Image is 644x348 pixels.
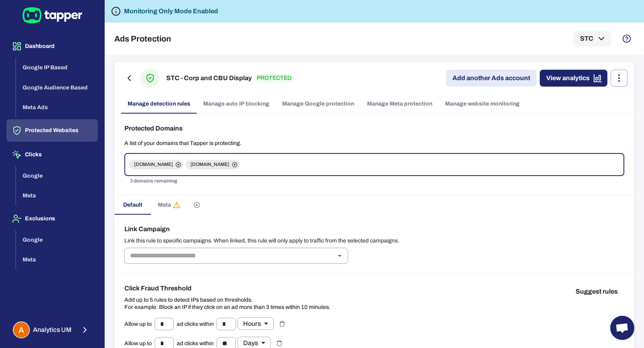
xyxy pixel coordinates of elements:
[16,186,98,206] button: Meta
[16,172,98,178] a: Google
[446,70,537,87] a: Add another Ads account
[255,74,293,83] p: PROTECTED
[16,192,98,199] a: Meta
[124,296,330,311] p: Add up to 5 rules to detect IPs based on thresholds. For example: Block an IP if they click on an...
[16,256,98,263] a: Meta
[16,166,98,186] button: Google
[124,317,274,330] div: Allow up to ad clicks within
[16,78,98,98] button: Google Audience Based
[540,70,607,87] a: View analytics
[574,31,611,47] button: STC
[166,73,252,83] h6: STC - Corp and CBU Display
[16,236,98,242] a: Google
[334,250,345,261] button: Open
[124,124,624,133] h6: Protected Domains
[6,318,98,342] button: Analytics UMAnalytics UM
[121,94,197,114] a: Manage detection rules
[569,284,624,300] button: Suggest rules
[187,195,206,215] button: Create custom rules
[6,35,98,58] button: Dashboard
[6,42,98,49] a: Dashboard
[14,322,29,338] img: Analytics UM
[33,326,72,334] span: Analytics UM
[16,64,98,70] a: Google IP Based
[237,317,274,330] div: Hours
[129,162,178,168] span: [DOMAIN_NAME]
[16,104,98,110] a: Meta Ads
[124,140,624,147] p: A list of your domains that Tapper is protecting.
[130,177,619,185] p: 3 domains remaining
[124,224,624,234] h6: Link Campaign
[6,207,98,230] button: Exclusions
[16,230,98,250] button: Google
[6,143,98,166] button: Clicks
[186,160,239,170] div: [DOMAIN_NAME]
[16,97,98,118] button: Meta Ads
[124,284,330,293] h6: Click Fraud Threshold
[6,151,98,157] a: Clicks
[276,94,361,114] a: Manage Google protection
[6,215,98,222] a: Exclusions
[16,250,98,270] button: Meta
[158,201,181,209] span: Meta
[610,316,634,340] div: Open chat
[6,119,98,142] button: Protected Websites
[16,58,98,78] button: Google IP Based
[197,94,276,114] a: Manage auto IP blocking
[124,237,624,244] p: Link this rule to specific campaigns. When linked, this rule will only apply to traffic from the ...
[114,34,171,43] h5: Ads Protection
[6,126,98,133] a: Protected Websites
[16,83,98,90] a: Google Audience Based
[439,94,526,114] a: Manage website monitoring
[123,201,142,209] span: Default
[129,160,183,170] div: [DOMAIN_NAME]
[361,94,439,114] a: Manage Meta protection
[111,6,121,16] svg: Tapper is not blocking any fraudulent activity for this domain
[173,201,181,209] svg: Rules is not assigned to any campaigns
[124,6,218,16] h6: Monitoring Only Mode Enabled
[186,162,234,168] span: [DOMAIN_NAME]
